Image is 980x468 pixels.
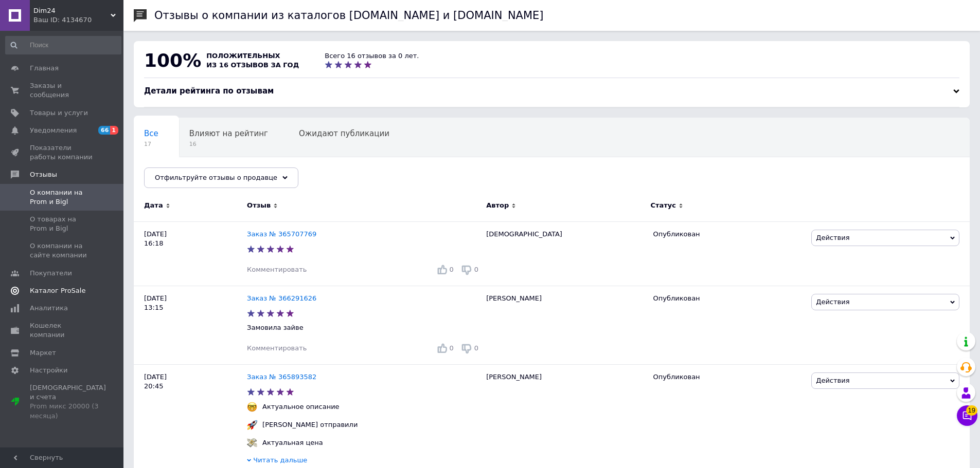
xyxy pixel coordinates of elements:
span: Отзыв [247,201,271,210]
img: :nerd_face: [247,402,257,412]
p: Замовила зайве [247,323,481,332]
a: Заказ № 365893582 [247,373,316,381]
span: Автор [486,201,509,210]
span: Отзывы [30,170,57,179]
div: Ваш ID: 4134670 [33,15,123,25]
div: Комментировать [247,344,307,353]
span: Товары и услуги [30,108,88,118]
span: Показатели работы компании [30,143,95,162]
img: :rocket: [247,420,257,430]
span: Действия [816,234,849,241]
div: [DATE] 16:18 [134,221,247,286]
span: О товарах на Prom и Bigl [30,215,95,233]
span: Действия [816,298,849,306]
span: 19 [966,405,977,416]
span: Главная [30,64,59,73]
div: [PERSON_NAME] отправили [260,420,360,429]
div: Читать дальше [247,456,481,467]
span: Dim24 [33,6,111,15]
span: Влияют на рейтинг [189,129,268,138]
span: 0 [474,266,478,273]
div: Опубликован [653,372,804,382]
div: Актуальное описание [260,402,342,411]
span: 66 [98,126,110,135]
span: Уведомления [30,126,77,135]
input: Поиск [5,36,121,54]
span: Отфильтруйте отзывы о продавце [155,174,277,181]
div: Детали рейтинга по отзывам [144,86,959,97]
span: положительных [206,52,280,60]
span: Комментировать [247,344,307,352]
span: Покупатели [30,269,72,278]
img: :money_with_wings: [247,438,257,448]
span: 0 [474,344,478,352]
div: Опубликован [653,294,804,303]
span: О компании на сайте компании [30,241,95,260]
span: Каталог ProSale [30,286,85,295]
span: 0 [450,266,454,273]
span: 100% [144,50,201,71]
button: Чат с покупателем19 [957,405,977,426]
div: Комментировать [247,265,307,274]
span: 17 [144,140,158,148]
span: Маркет [30,348,56,358]
div: Опубликован [653,230,804,239]
h1: Отзывы о компании из каталогов [DOMAIN_NAME] и [DOMAIN_NAME] [154,9,544,22]
span: О компании на Prom и Bigl [30,188,95,207]
span: Комментировать [247,266,307,273]
div: Prom микс 20000 (3 месяца) [30,402,106,420]
span: Аналитика [30,304,68,313]
span: Дата [144,201,163,210]
a: Заказ № 366291626 [247,294,316,302]
span: Читать дальше [253,456,307,464]
span: 1 [110,126,118,135]
div: Актуальная цена [260,438,326,447]
span: Все [144,129,158,138]
span: Заказы и сообщения [30,81,95,100]
div: [DATE] 13:15 [134,286,247,364]
span: 0 [450,344,454,352]
span: из 16 отзывов за год [206,61,299,69]
a: Заказ № 365707769 [247,230,316,238]
span: Опубликованы без комме... [144,168,256,177]
div: [PERSON_NAME] [481,286,648,364]
div: [DEMOGRAPHIC_DATA] [481,221,648,286]
div: Всего 16 отзывов за 0 лет. [325,51,419,61]
span: Детали рейтинга по отзывам [144,86,274,96]
span: Настройки [30,366,67,375]
span: Ожидают публикации [299,129,389,138]
div: Опубликованы без комментария [134,157,276,196]
span: Кошелек компании [30,321,95,340]
span: [DEMOGRAPHIC_DATA] и счета [30,383,106,421]
span: 16 [189,140,268,148]
span: Действия [816,377,849,384]
span: Статус [650,201,676,210]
